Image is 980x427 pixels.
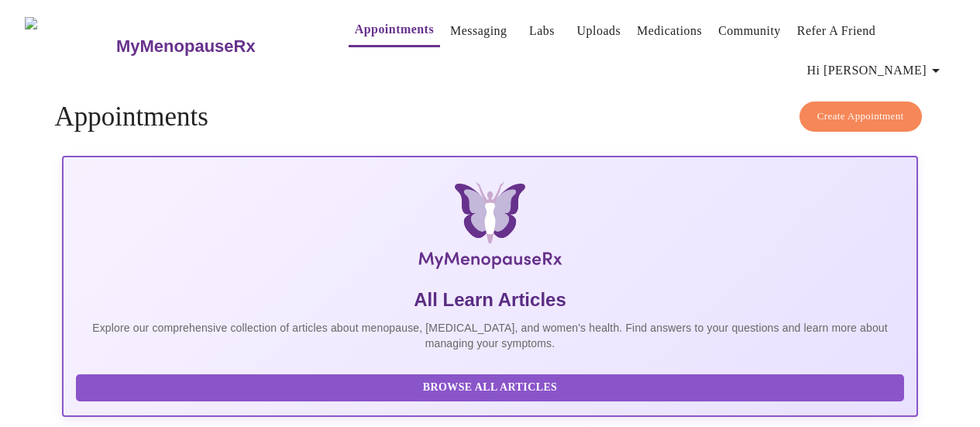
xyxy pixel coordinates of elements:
[76,380,907,393] a: Browse All Articles
[76,288,903,312] h5: All Learn Articles
[577,20,621,42] a: Uploads
[712,15,787,46] button: Community
[817,108,904,126] span: Create Appointment
[571,15,628,46] button: Uploads
[76,320,903,351] p: Explore our comprehensive collection of articles about menopause, [MEDICAL_DATA], and women's hea...
[518,15,567,46] button: Labs
[797,20,876,42] a: Refer a Friend
[76,374,903,401] button: Browse All Articles
[807,60,945,81] span: Hi [PERSON_NAME]
[718,20,781,42] a: Community
[444,15,513,46] button: Messaging
[799,102,922,132] button: Create Appointment
[450,20,507,42] a: Messaging
[801,55,951,86] button: Hi [PERSON_NAME]
[91,378,888,398] span: Browse All Articles
[349,14,440,47] button: Appointments
[114,19,317,74] a: MyMenopauseRx
[355,19,434,40] a: Appointments
[116,36,256,57] h3: MyMenopauseRx
[529,20,555,42] a: Labs
[791,15,882,46] button: Refer a Friend
[25,17,114,75] img: MyMenopauseRx Logo
[54,102,925,133] h4: Appointments
[631,15,708,46] button: Medications
[637,20,702,42] a: Medications
[205,182,775,275] img: MyMenopauseRx Logo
